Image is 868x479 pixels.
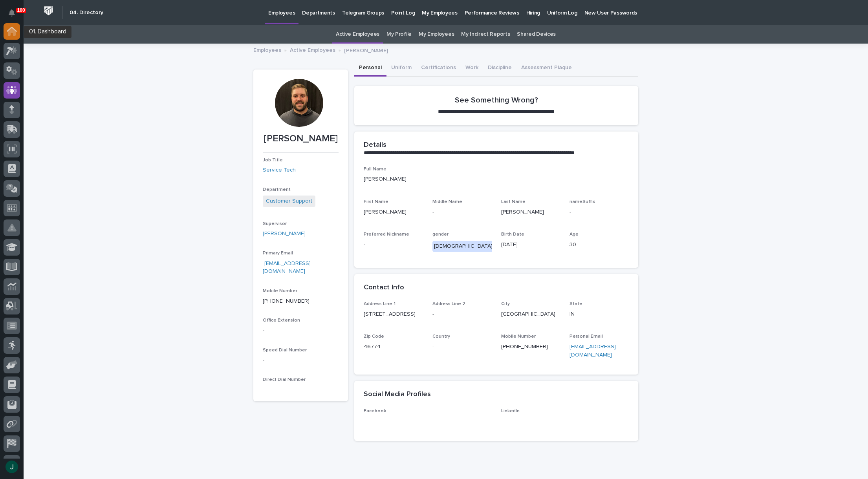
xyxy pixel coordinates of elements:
h2: Contact Info [364,283,404,292]
p: IN [570,310,629,318]
h2: See Something Wrong? [455,95,538,105]
span: Direct Dial Number [263,377,306,382]
button: Certifications [416,60,461,77]
p: [PERSON_NAME] [364,208,423,216]
span: Middle Name [432,199,462,204]
a: Customer Support [266,197,312,205]
p: - [432,343,492,351]
p: 46774 [364,343,423,351]
span: Department [263,187,291,192]
p: - [364,241,423,249]
h2: 04. Directory [70,9,103,16]
a: Shared Devices [517,25,556,44]
span: Last Name [501,199,526,204]
span: State [570,302,582,306]
p: - [432,310,492,318]
p: - [263,327,339,335]
button: Personal [354,60,386,77]
div: Notifications100 [10,9,20,22]
span: Office Extension [263,318,300,323]
span: Birth Date [501,232,524,237]
a: My Indirect Reports [461,25,510,44]
p: - [432,208,492,216]
h2: Social Media Profiles [364,390,431,399]
span: Full Name [364,167,386,172]
p: [STREET_ADDRESS] [364,310,423,318]
a: Employees [253,45,281,54]
a: [PHONE_NUMBER] [501,344,548,349]
p: - [570,208,629,216]
a: Active Employees [336,25,379,44]
a: My Profile [386,25,412,44]
p: [GEOGRAPHIC_DATA] [501,310,560,318]
span: Facebook [364,409,386,413]
p: - [501,417,629,425]
span: Mobile Number [501,334,536,339]
button: Assessment Plaque [516,60,577,77]
a: [EMAIL_ADDRESS][DOMAIN_NAME] [263,261,311,274]
p: - [364,417,492,425]
button: Discipline [483,60,516,77]
span: LinkedIn [501,409,520,413]
a: Service Tech [263,166,296,174]
p: [PERSON_NAME] [364,175,629,183]
span: City [501,302,510,306]
span: gender [432,232,449,237]
a: [PHONE_NUMBER] [263,298,309,304]
span: Zip Code [364,334,384,339]
p: [PERSON_NAME] [263,133,339,144]
span: nameSuffix [570,199,595,204]
button: Uniform [386,60,416,77]
span: Age [570,232,579,237]
span: Mobile Number [263,289,297,293]
a: Active Employees [290,45,335,54]
a: My Employees [419,25,454,44]
a: [PERSON_NAME] [263,230,306,238]
div: [DEMOGRAPHIC_DATA] [432,241,494,252]
p: 100 [17,7,25,13]
p: - [263,356,339,364]
p: [DATE] [501,241,560,249]
span: Primary Email [263,251,293,256]
p: [PERSON_NAME] [344,46,388,54]
span: Supervisor [263,221,287,226]
span: Address Line 1 [364,302,396,306]
p: 30 [570,241,629,249]
button: users-avatar [4,459,20,475]
a: [EMAIL_ADDRESS][DOMAIN_NAME] [570,344,616,358]
span: Preferred Nickname [364,232,409,237]
span: Job Title [263,158,283,163]
img: Workspace Logo [41,4,56,18]
span: Personal Email [570,334,603,339]
span: Address Line 2 [432,302,465,306]
span: Country [432,334,450,339]
span: Speed Dial Number [263,348,307,353]
p: [PERSON_NAME] [501,208,560,216]
button: Notifications [4,5,20,21]
h2: Details [364,141,386,150]
span: First Name [364,199,388,204]
button: Work [461,60,483,77]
